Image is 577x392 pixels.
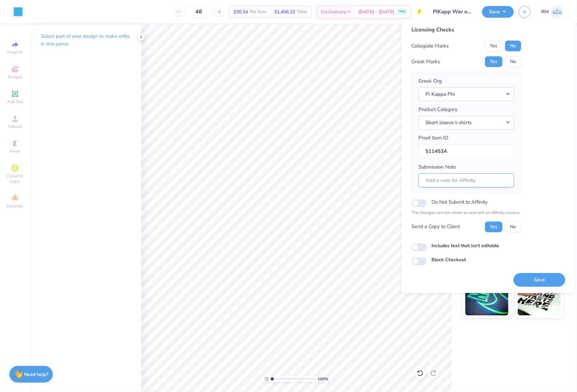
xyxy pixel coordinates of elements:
[250,8,266,15] span: Per Item
[24,371,49,378] strong: Need help?
[41,32,130,48] p: Select part of your design to make edits in this panel
[411,58,440,66] div: Greek Marks
[418,77,442,85] label: Greek Org
[8,124,22,129] span: Upload
[358,8,394,15] span: [DATE] - [DATE]
[418,173,514,188] input: Add a note for Affinity
[297,8,307,15] span: Total
[418,106,458,113] label: Product Category
[411,210,521,216] p: The changes are too minor to warrant an Affinity review.
[274,8,295,15] span: $1,456.32
[186,6,212,18] input: – –
[485,221,502,232] button: Yes
[513,273,565,287] button: Save
[485,40,502,51] button: Yes
[431,198,488,206] label: Do Not Submit to Affinity
[428,5,477,18] input: Untitled Design
[541,5,564,18] a: RM
[317,376,328,382] span: 100 %
[411,26,521,34] div: Licensing Checks
[518,282,561,315] img: Water based Ink
[3,173,27,184] span: Clipart & logos
[233,8,248,15] span: $30.34
[431,256,466,263] label: Block Checkout
[541,8,549,16] span: RM
[485,56,502,67] button: Yes
[505,221,521,232] button: No
[418,134,448,142] label: Proof Item ID
[7,50,23,55] span: Image AI
[7,99,23,104] span: Add Text
[505,56,521,67] button: No
[431,242,499,249] label: Includes text that isn't editable
[10,149,20,154] span: Greek
[418,116,514,129] button: Short sleeve t-shirts
[7,203,23,209] span: Decorate
[418,87,514,101] button: Pi Kappa Phi
[482,6,514,18] button: Save
[398,9,405,14] span: FREE
[551,5,564,18] img: Ronald Manipon
[321,8,346,15] span: Est. Delivery
[505,40,521,51] button: No
[411,42,449,50] div: Collegiate Marks
[418,163,456,171] label: Submission Note
[465,282,508,315] img: Glow in the Dark Ink
[411,223,460,231] div: Send a Copy to Client
[8,74,22,80] span: Designs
